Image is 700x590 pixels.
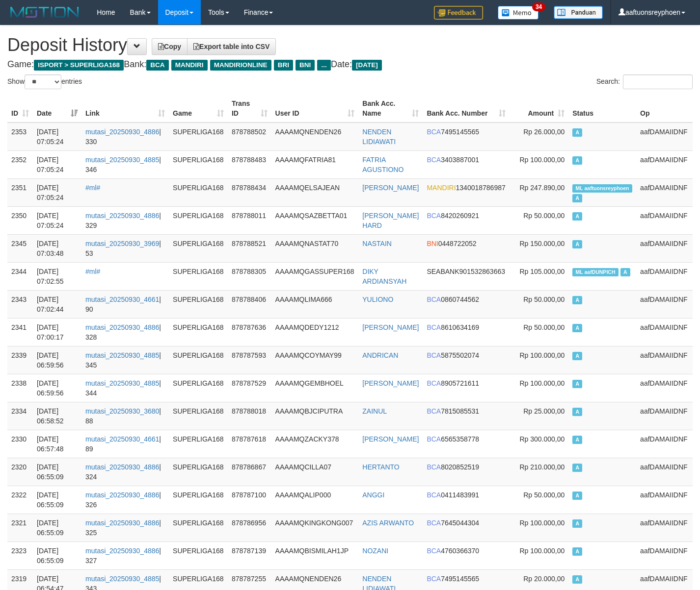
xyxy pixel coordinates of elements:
span: ISPORT > SUPERLIGA168 [34,60,124,71]
a: mutasi_20250930_4885 [85,351,159,359]
td: [DATE] 06:59:56 [33,346,81,374]
td: 2338 [7,374,33,402]
td: | 53 [81,234,169,262]
a: NASTAIN [362,240,392,247]
span: 34 [532,2,545,11]
td: | 325 [81,514,169,541]
td: SUPERLIGA168 [169,178,228,206]
span: Rp 100.000,00 [519,547,565,555]
span: MANDIRI [427,184,456,192]
span: Approved [572,547,582,556]
td: AAAAMQDEDY1212 [271,318,359,346]
input: Search: [623,74,693,89]
td: [DATE] 07:05:24 [33,178,81,206]
td: 878788434 [228,178,271,206]
span: BCA [427,435,441,443]
span: Approved [572,194,582,202]
span: Rp 50.000,00 [523,212,565,220]
a: ZAINUL [362,407,387,415]
td: 2345 [7,234,33,262]
td: aafDAMAIIDNF [636,318,693,346]
td: [DATE] 06:55:09 [33,541,81,569]
td: | 344 [81,374,169,402]
td: 0860744562 [423,290,509,318]
td: AAAAMQSAZBETTA01 [271,206,359,234]
span: Approved [572,324,582,332]
span: Approved [572,296,582,304]
td: SUPERLIGA168 [169,290,228,318]
span: Rp 105.000,00 [519,268,565,275]
td: 7815085531 [423,402,509,430]
td: SUPERLIGA168 [169,206,228,234]
td: 2344 [7,262,33,290]
td: aafDAMAIIDNF [636,430,693,458]
span: MANDIRIONLINE [210,60,271,71]
td: 0411483991 [423,486,509,514]
span: Rp 100.000,00 [519,379,565,387]
td: 878787636 [228,318,271,346]
span: Approved [572,436,582,444]
span: Rp 100.000,00 [519,156,565,164]
td: 5875502074 [423,346,509,374]
a: YULIONO [362,295,393,303]
span: Rp 210.000,00 [519,463,565,471]
h4: Game: Bank: Date: [7,60,693,70]
td: 878786956 [228,514,271,541]
td: | 330 [81,123,169,151]
td: AAAAMQNASTAT70 [271,234,359,262]
td: SUPERLIGA168 [169,123,228,151]
span: Approved [572,492,582,500]
td: 878788502 [228,123,271,151]
a: mutasi_20250930_4886 [85,323,159,331]
td: [DATE] 07:02:55 [33,262,81,290]
td: 2339 [7,346,33,374]
span: Rp 25.000,00 [523,407,565,415]
td: AAAAMQGEMBHOEL [271,374,359,402]
td: AAAAMQFATRIA81 [271,150,359,178]
td: [DATE] 06:57:48 [33,430,81,458]
span: Approved [572,408,582,416]
img: Button%20Memo.svg [498,6,539,20]
a: mutasi_20250930_4886 [85,212,159,220]
td: SUPERLIGA168 [169,541,228,569]
th: Bank Acc. Name: activate to sort column ascending [358,95,423,123]
td: [DATE] 07:02:44 [33,290,81,318]
span: BCA [427,463,441,471]
span: Rp 247.890,00 [519,184,565,192]
td: 6565358778 [423,430,509,458]
select: Showentries [25,74,61,89]
td: [DATE] 07:05:24 [33,123,81,151]
span: Approved [572,575,582,584]
td: aafDAMAIIDNF [636,374,693,402]
td: aafDAMAIIDNF [636,150,693,178]
td: aafDAMAIIDNF [636,486,693,514]
td: 878788305 [228,262,271,290]
span: Rp 150.000,00 [519,240,565,247]
td: 2352 [7,150,33,178]
td: 2350 [7,206,33,234]
td: aafDAMAIIDNF [636,123,693,151]
td: SUPERLIGA168 [169,262,228,290]
td: 2322 [7,486,33,514]
th: Trans ID: activate to sort column ascending [228,95,271,123]
span: SEABANK [427,268,459,275]
td: [DATE] 06:55:09 [33,514,81,541]
td: AAAAMQBJCIPUTRA [271,402,359,430]
td: SUPERLIGA168 [169,514,228,541]
td: 878788521 [228,234,271,262]
td: 4760366370 [423,541,509,569]
span: Rp 50.000,00 [523,491,565,499]
td: aafDAMAIIDNF [636,206,693,234]
td: 878787529 [228,374,271,402]
td: [DATE] 06:55:09 [33,458,81,486]
label: Show entries [7,74,82,89]
td: SUPERLIGA168 [169,374,228,402]
td: AAAAMQGASSUPER168 [271,262,359,290]
td: SUPERLIGA168 [169,486,228,514]
td: 2351 [7,178,33,206]
td: | 328 [81,318,169,346]
td: aafDAMAIIDNF [636,402,693,430]
img: panduan.png [554,6,603,19]
td: | 88 [81,402,169,430]
a: mutasi_20250930_4886 [85,463,159,471]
